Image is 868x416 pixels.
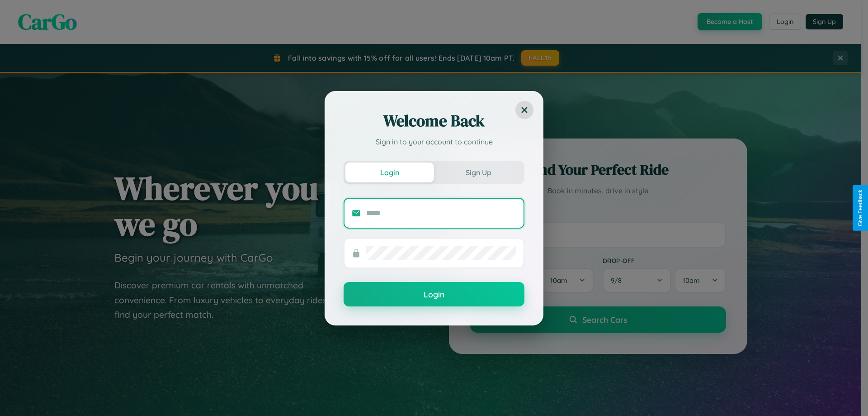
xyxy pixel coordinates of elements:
[345,163,434,182] button: Login
[344,110,524,132] h2: Welcome Back
[344,136,524,147] p: Sign in to your account to continue
[434,163,523,182] button: Sign Up
[857,190,863,226] div: Give Feedback
[344,282,524,306] button: Login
